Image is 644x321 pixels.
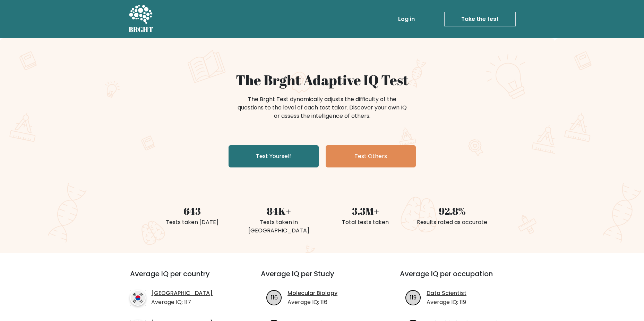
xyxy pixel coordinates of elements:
text: 119 [410,293,417,301]
div: Tests taken [DATE] [153,218,231,227]
a: [GEOGRAPHIC_DATA] [151,289,213,297]
h5: BRGHT [129,25,154,34]
a: BRGHT [129,3,154,35]
h3: Average IQ per Study [261,270,383,286]
p: Average IQ: 119 [427,298,466,306]
img: country [130,290,146,306]
a: Data Scientist [427,289,466,297]
div: The Brght Test dynamically adjusts the difficulty of the questions to the level of each test take... [235,95,409,120]
a: Test Yourself [229,145,319,167]
a: Test Others [326,145,416,167]
h3: Average IQ per country [130,270,236,286]
p: Average IQ: 117 [151,298,213,306]
div: 92.8% [413,204,491,218]
div: 643 [153,204,231,218]
text: 116 [271,293,278,301]
div: 84K+ [240,204,318,218]
div: Results rated as accurate [413,218,491,227]
a: Take the test [444,12,516,26]
a: Log in [395,12,418,26]
h1: The Brght Adaptive IQ Test [153,72,491,88]
h3: Average IQ per occupation [400,270,522,286]
a: Molecular Biology [287,289,337,297]
div: Tests taken in [GEOGRAPHIC_DATA] [240,218,318,235]
p: Average IQ: 116 [287,298,337,306]
div: 3.3M+ [326,204,405,218]
div: Total tests taken [326,218,405,227]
